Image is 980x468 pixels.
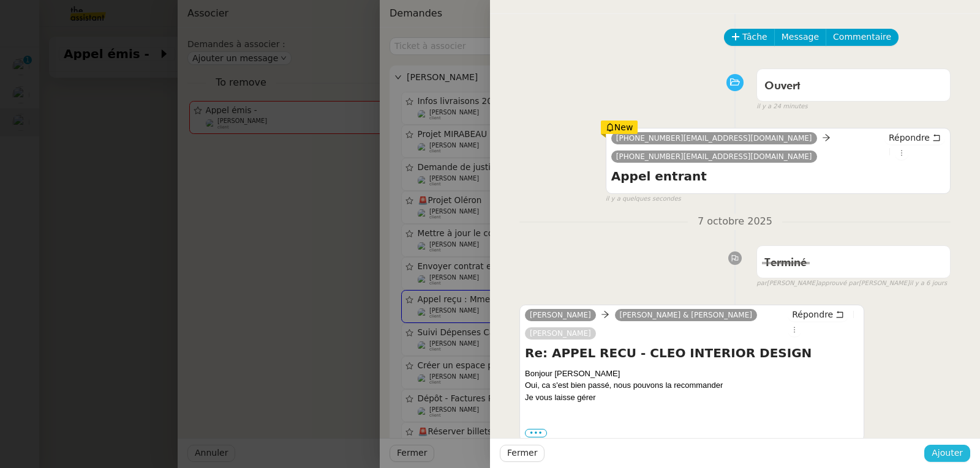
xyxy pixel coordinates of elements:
a: [PERSON_NAME] & [PERSON_NAME] [615,310,757,321]
span: [PHONE_NUMBER][EMAIL_ADDRESS][DOMAIN_NAME] [616,134,812,143]
span: Tâche [742,30,767,44]
button: Commentaire [826,29,899,46]
div: New [601,121,638,134]
span: par [756,278,767,289]
span: [PHONE_NUMBER][EMAIL_ADDRESS][DOMAIN_NAME] [616,152,812,161]
span: 7 octobre 2025 [688,214,782,230]
button: Ajouter [924,445,970,462]
a: [PERSON_NAME] [525,310,596,321]
span: Fermer [507,446,537,460]
span: Terminé [764,258,807,269]
button: Fermer [500,445,545,462]
span: il y a 6 jours [910,278,947,289]
span: Ajouter [932,446,963,460]
h4: Re: APPEL RECU - CLEO INTERIOR DESIGN [525,344,859,362]
span: Message [782,30,819,44]
label: ••• [525,429,547,437]
span: Commentaire [833,30,891,44]
span: Ouvert [764,81,801,92]
button: Tâche [724,29,775,46]
div: Bonjour [PERSON_NAME] [525,368,859,404]
span: Répondre [792,308,833,321]
span: il y a 24 minutes [756,102,808,112]
button: Message [774,29,826,46]
a: [PERSON_NAME] [525,328,596,339]
span: Répondre [889,132,930,144]
button: Répondre [788,308,848,321]
span: il y a quelques secondes [606,194,681,204]
small: [PERSON_NAME] [PERSON_NAME] [756,278,947,289]
h4: Appel entrant [611,168,945,185]
span: approuvé par [818,278,859,289]
div: Oui, ca s'est bien passé, nous pouvons la recommander [525,379,859,392]
button: Répondre [884,131,945,144]
div: Je vous laisse gérer [525,392,859,404]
